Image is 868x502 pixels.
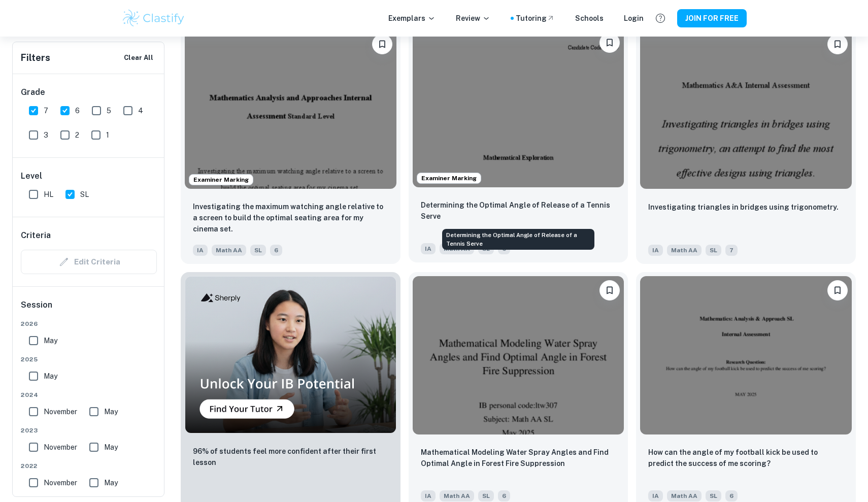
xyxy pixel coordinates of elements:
[80,189,89,200] span: SL
[44,105,48,116] span: 7
[413,28,624,187] img: Math AA IA example thumbnail: Determining the Optimal Angle of Release
[706,490,721,501] span: SL
[75,105,80,116] span: 6
[21,319,157,328] span: 2026
[516,13,555,24] a: Tutoring
[648,447,844,469] p: How can the angle of my football kick be used to predict the success of me scoring?
[417,174,481,183] span: Examiner Marking
[409,26,628,263] a: Examiner MarkingPlease log in to bookmark exemplarsDetermining the Optimal Angle of Release of a ...
[44,335,57,346] span: May
[667,490,702,501] span: Math AA
[706,245,721,256] span: SL
[189,175,253,184] span: Examiner Marking
[21,461,157,471] span: 2022
[478,490,494,501] span: SL
[181,26,400,263] a: Examiner MarkingPlease log in to bookmark exemplarsInvestigating the maximum watching angle relat...
[440,243,474,254] span: Math AA
[575,13,604,24] a: Schools
[640,276,852,434] img: Math AA IA example thumbnail: How can the angle of my football kick be
[193,201,388,235] p: Investigating the maximum watching angle relative to a screen to build the optimal seating area f...
[442,229,594,250] div: Determining the Optimal Angle of Release of a Tennis Serve
[104,442,118,453] span: May
[138,105,143,116] span: 4
[212,245,246,256] span: Math AA
[44,406,77,417] span: November
[388,13,436,24] p: Exemplars
[599,280,620,300] button: Please log in to bookmark exemplars
[21,229,51,242] h6: Criteria
[121,8,186,28] img: Clastify logo
[725,490,738,501] span: 6
[107,105,111,116] span: 5
[652,10,669,27] button: Help and Feedback
[21,299,157,319] h6: Session
[667,245,702,256] span: Math AA
[498,490,510,501] span: 6
[250,245,266,256] span: SL
[421,199,616,222] p: Determining the Optimal Angle of Release of a Tennis Serve
[21,51,50,65] h6: Filters
[185,276,396,433] img: Thumbnail
[44,442,77,453] span: November
[104,477,118,488] span: May
[193,245,208,256] span: IA
[193,446,388,468] p: 96% of students feel more confident after their first lesson
[21,355,157,364] span: 2025
[372,34,392,54] button: Please log in to bookmark exemplars
[21,390,157,399] span: 2024
[21,170,157,182] h6: Level
[648,245,663,256] span: IA
[599,32,620,53] button: Please log in to bookmark exemplars
[636,26,856,263] a: Please log in to bookmark exemplarsInvestigating triangles in bridges using trigonometry.IAMath A...
[44,189,53,200] span: HL
[121,50,156,65] button: Clear All
[421,447,616,469] p: Mathematical Modeling Water Spray Angles and Find Optimal Angle in Forest Fire Suppression
[421,243,436,254] span: IA
[106,129,109,141] span: 1
[640,30,852,188] img: Math AA IA example thumbnail: Investigating triangles in bridges using
[75,129,79,141] span: 2
[725,245,738,256] span: 7
[44,129,48,141] span: 3
[827,34,848,54] button: Please log in to bookmark exemplars
[185,30,396,188] img: Math AA IA example thumbnail: Investigating the maximum watching angle
[456,13,490,24] p: Review
[677,9,747,27] button: JOIN FOR FREE
[44,371,57,382] span: May
[21,86,157,98] h6: Grade
[104,406,118,417] span: May
[827,280,848,300] button: Please log in to bookmark exemplars
[270,245,282,256] span: 6
[648,202,839,213] p: Investigating triangles in bridges using trigonometry.
[21,426,157,435] span: 2023
[413,276,624,434] img: Math AA IA example thumbnail: Mathematical Modeling Water Spray Angles
[21,250,157,274] div: Criteria filters are unavailable when searching by topic
[648,490,663,501] span: IA
[440,490,474,501] span: Math AA
[421,490,436,501] span: IA
[44,477,77,488] span: November
[624,13,644,24] a: Login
